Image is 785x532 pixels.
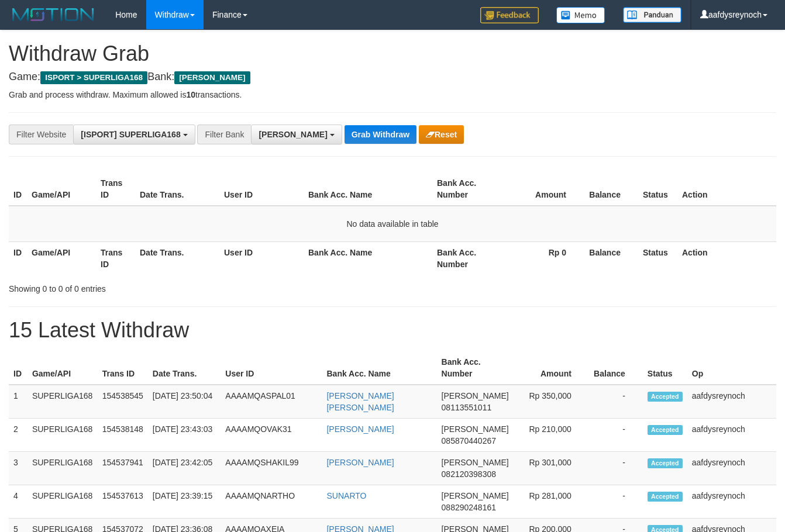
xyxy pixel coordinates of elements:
a: [PERSON_NAME] [326,424,394,434]
td: 154538545 [98,385,148,419]
button: Reset [419,125,464,144]
img: Feedback.jpg [480,7,539,23]
button: [ISPORT] SUPERLIGA168 [73,125,195,144]
button: Grab Withdraw [345,125,416,144]
td: AAAAMQSHAKIL99 [221,452,322,485]
td: Rp 210,000 [514,419,589,452]
th: Bank Acc. Name [304,172,432,206]
img: Button%20Memo.svg [556,7,605,23]
h4: Game: Bank: [9,71,776,83]
th: Balance [584,241,638,275]
span: Copy 082120398308 to clipboard [442,469,496,479]
th: Trans ID [96,241,135,275]
th: Action [677,241,776,275]
th: User ID [221,351,322,385]
p: Grab and process withdraw. Maximum allowed is transactions. [9,89,776,101]
img: MOTION_logo.png [9,6,98,23]
a: [PERSON_NAME] [PERSON_NAME] [326,391,394,412]
td: [DATE] 23:50:04 [148,385,221,419]
th: Trans ID [96,172,135,206]
button: [PERSON_NAME] [251,125,342,144]
span: [PERSON_NAME] [442,391,509,400]
td: SUPERLIGA168 [27,452,98,485]
td: aafdysreynoch [687,485,776,519]
th: Game/API [27,241,96,275]
td: aafdysreynoch [687,419,776,452]
th: ID [9,172,27,206]
th: Date Trans. [135,241,219,275]
th: Bank Acc. Number [437,351,514,385]
a: SUNARTO [326,491,366,500]
td: aafdysreynoch [687,452,776,485]
th: Action [677,172,776,206]
span: Copy 08113551011 to clipboard [442,403,492,412]
td: 154537613 [98,485,148,519]
span: [ISPORT] SUPERLIGA168 [81,130,180,139]
td: - [589,485,643,519]
span: Accepted [648,492,683,502]
h1: Withdraw Grab [9,42,776,65]
td: AAAAMQOVAK31 [221,419,322,452]
td: Rp 350,000 [514,385,589,419]
span: Copy 088290248161 to clipboard [442,503,496,512]
span: ISPORT > SUPERLIGA168 [40,71,147,84]
th: Trans ID [98,351,148,385]
span: [PERSON_NAME] [442,458,509,467]
div: Filter Bank [197,125,251,144]
span: Copy 085870440267 to clipboard [442,436,496,445]
td: 1 [9,385,27,419]
th: Balance [589,351,643,385]
th: Status [638,241,677,275]
th: User ID [219,172,304,206]
a: [PERSON_NAME] [326,458,394,467]
strong: 10 [186,90,195,99]
th: Game/API [27,351,98,385]
h1: 15 Latest Withdraw [9,319,776,342]
td: - [589,419,643,452]
th: Bank Acc. Name [304,241,432,275]
div: Showing 0 to 0 of 0 entries [9,278,318,295]
td: 4 [9,485,27,519]
th: Status [643,351,687,385]
td: 3 [9,452,27,485]
td: 2 [9,419,27,452]
span: Accepted [648,392,683,402]
th: Op [687,351,776,385]
th: Balance [584,172,638,206]
th: Amount [501,172,584,206]
span: [PERSON_NAME] [259,130,327,139]
td: Rp 301,000 [514,452,589,485]
td: SUPERLIGA168 [27,385,98,419]
span: [PERSON_NAME] [442,424,509,434]
th: Date Trans. [135,172,219,206]
td: AAAAMQASPAL01 [221,385,322,419]
th: Bank Acc. Name [322,351,436,385]
th: Game/API [27,172,96,206]
th: Bank Acc. Number [432,172,501,206]
th: User ID [219,241,304,275]
td: AAAAMQNARTHO [221,485,322,519]
td: SUPERLIGA168 [27,419,98,452]
img: panduan.png [623,7,681,23]
th: Date Trans. [148,351,221,385]
span: Accepted [648,458,683,468]
td: [DATE] 23:42:05 [148,452,221,485]
div: Filter Website [9,125,73,144]
td: Rp 281,000 [514,485,589,519]
span: [PERSON_NAME] [174,71,250,84]
span: Accepted [648,425,683,435]
th: Status [638,172,677,206]
td: - [589,452,643,485]
td: [DATE] 23:39:15 [148,485,221,519]
td: No data available in table [9,206,776,242]
td: SUPERLIGA168 [27,485,98,519]
td: 154538148 [98,419,148,452]
span: [PERSON_NAME] [442,491,509,500]
th: Rp 0 [501,241,584,275]
td: [DATE] 23:43:03 [148,419,221,452]
td: aafdysreynoch [687,385,776,419]
td: - [589,385,643,419]
th: Amount [514,351,589,385]
th: ID [9,241,27,275]
th: ID [9,351,27,385]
